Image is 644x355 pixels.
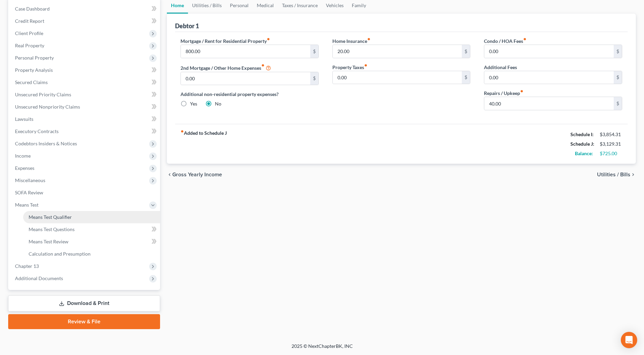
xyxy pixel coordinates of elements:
[614,45,622,58] div: $
[29,251,91,257] span: Calculation and Presumption
[180,130,227,158] strong: Added to Schedule J
[570,131,594,137] strong: Schedule I:
[600,131,622,138] div: $3,854.31
[575,150,593,156] strong: Balance:
[10,113,160,125] a: Lawsuits
[15,116,33,122] span: Lawsuits
[614,71,622,84] div: $
[15,6,50,12] span: Case Dashboard
[484,71,614,84] input: --
[310,72,318,85] div: $
[181,72,310,85] input: --
[29,239,68,244] span: Means Test Review
[484,45,614,58] input: --
[15,79,48,85] span: Secured Claims
[15,92,71,97] span: Unsecured Priority Claims
[23,223,160,236] a: Means Test Questions
[367,37,371,41] i: fiber_manual_record
[621,332,637,348] div: Open Intercom Messenger
[180,91,319,98] label: Additional non-residential property expenses?
[10,125,160,138] a: Executory Contracts
[15,165,34,171] span: Expenses
[15,190,43,195] span: SOFA Review
[332,64,367,71] label: Property Taxes
[15,30,43,36] span: Client Profile
[10,76,160,88] a: Secured Claims
[10,88,160,101] a: Unsecured Priority Claims
[180,130,184,133] i: fiber_manual_record
[630,172,636,177] i: chevron_right
[23,248,160,260] a: Calculation and Presumption
[462,45,470,58] div: $
[10,3,160,15] a: Case Dashboard
[8,295,160,311] a: Download & Print
[15,43,44,48] span: Real Property
[10,64,160,76] a: Property Analysis
[15,263,39,269] span: Chapter 13
[15,67,53,73] span: Property Analysis
[333,45,462,58] input: --
[167,172,222,177] button: chevron_left Gross Yearly Income
[267,37,270,41] i: fiber_manual_record
[597,172,636,177] button: Utilities / Bills chevron_right
[15,202,38,208] span: Means Test
[15,177,45,183] span: Miscellaneous
[29,226,75,232] span: Means Test Questions
[600,150,622,157] div: $725.00
[484,97,614,110] input: --
[332,37,371,45] label: Home Insurance
[484,64,517,71] label: Additional Fees
[180,37,270,45] label: Mortgage / Rent for Residential Property
[10,101,160,113] a: Unsecured Nonpriority Claims
[23,211,160,223] a: Means Test Qualifier
[484,90,523,97] label: Repairs / Upkeep
[172,172,222,177] span: Gross Yearly Income
[597,172,630,177] span: Utilities / Bills
[29,214,72,220] span: Means Test Qualifier
[570,141,594,147] strong: Schedule J:
[600,141,622,147] div: $3,129.31
[190,100,197,107] label: Yes
[15,18,44,24] span: Credit Report
[15,153,31,159] span: Income
[180,64,271,72] label: 2nd Mortgage / Other Home Expenses
[8,314,160,329] a: Review & File
[15,55,54,61] span: Personal Property
[23,236,160,248] a: Means Test Review
[181,45,310,58] input: --
[15,275,63,281] span: Additional Documents
[10,15,160,27] a: Credit Report
[215,100,221,107] label: No
[15,128,59,134] span: Executory Contracts
[614,97,622,110] div: $
[10,187,160,199] a: SOFA Review
[462,71,470,84] div: $
[128,343,516,355] div: 2025 © NextChapterBK, INC
[520,90,523,93] i: fiber_manual_record
[15,141,77,146] span: Codebtors Insiders & Notices
[175,22,199,30] div: Debtor 1
[167,172,172,177] i: chevron_left
[484,37,527,45] label: Condo / HOA Fees
[364,64,367,67] i: fiber_manual_record
[261,64,265,67] i: fiber_manual_record
[523,37,527,41] i: fiber_manual_record
[333,71,462,84] input: --
[15,104,80,110] span: Unsecured Nonpriority Claims
[310,45,318,58] div: $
